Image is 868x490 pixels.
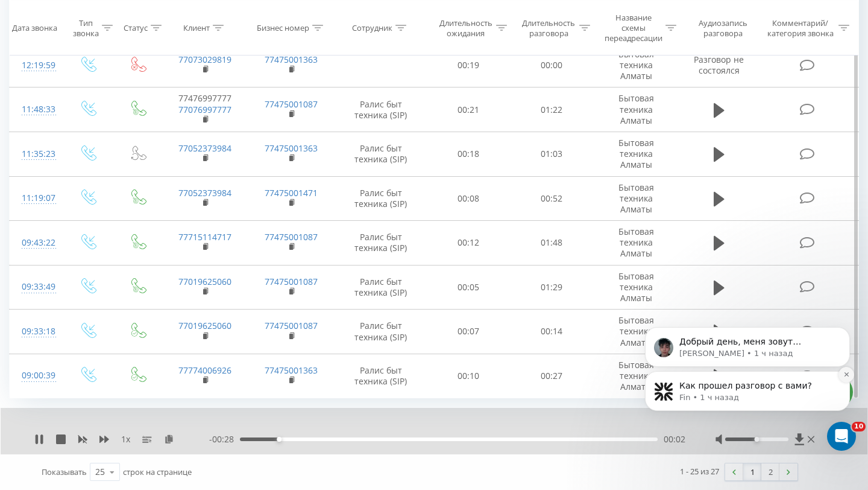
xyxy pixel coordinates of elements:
[510,265,593,310] td: 01:29
[265,320,318,331] a: 77475001087
[124,23,148,33] div: Статус
[265,187,318,199] a: 77475001471
[427,176,511,221] td: 00:08
[178,364,231,376] a: 77774006926
[18,94,223,133] div: message notification from Fin, 1 ч назад. Как прошел разговор с вами?
[680,465,719,477] div: 1 - 25 из 27
[183,23,210,33] div: Клиент
[761,463,779,480] a: 2
[257,23,309,33] div: Бизнес номер
[743,463,761,480] a: 1
[593,43,679,87] td: Бытовая техника Алматы
[510,43,593,87] td: 00:00
[427,87,511,132] td: 00:21
[178,231,231,243] a: 77715114717
[95,466,105,478] div: 25
[604,13,662,43] div: Название схемы переадресации
[593,132,679,176] td: Бытовая техника Алматы
[427,354,511,398] td: 00:10
[335,221,427,266] td: Ралис быт техника (SIP)
[162,87,248,132] td: 77476997777
[178,187,231,199] a: 77052373984
[510,132,593,176] td: 01:03
[765,17,835,38] div: Комментарий/категория звонка
[427,43,511,87] td: 00:19
[209,433,240,445] span: - 00:28
[694,54,744,76] span: Разговор не состоялся
[521,17,576,38] div: Длительность разговора
[335,87,427,132] td: Ралис быт техника (SIP)
[335,265,427,310] td: Ралис быт техника (SIP)
[265,276,318,287] a: 77475001087
[42,466,87,477] span: Показывать
[427,265,511,310] td: 00:05
[52,71,208,81] p: Message from Oleksandr, sent 1 ч назад
[265,142,318,154] a: 77475001363
[52,59,208,71] p: Добрый день, меня зовут [PERSON_NAME]! Подскажите, вы уже получили ответ от оператора, и он сообщ...
[438,17,494,38] div: Длительность ожидания
[265,364,318,376] a: 77475001363
[22,364,51,387] div: 09:00:39
[427,221,511,266] td: 00:12
[52,103,208,115] p: Как прошел разговор с вами?
[265,98,318,110] a: 77475001087
[352,23,392,33] div: Сотрудник
[22,54,51,77] div: 12:19:59
[510,354,593,398] td: 00:27
[627,278,868,457] iframe: Intercom notifications сообщение
[73,17,99,38] div: Тип звонка
[22,320,51,343] div: 09:33:18
[178,276,231,287] a: 77019625060
[22,186,51,210] div: 11:19:07
[27,60,46,80] img: Profile image for Oleksandr
[121,433,130,445] span: 1 x
[510,221,593,266] td: 01:48
[593,176,679,221] td: Бытовая техника Алматы
[852,422,866,431] span: 10
[22,98,51,121] div: 11:48:33
[690,17,756,38] div: Аудиозапись разговора
[510,87,593,132] td: 01:22
[593,87,679,132] td: Бытовая техника Алматы
[178,54,231,65] a: 77073029819
[27,104,46,124] img: Profile image for Fin
[335,132,427,176] td: Ралис быт техника (SIP)
[593,310,679,354] td: Бытовая техника Алматы
[827,422,856,451] iframe: Intercom live chat
[265,54,318,65] a: 77475001363
[178,142,231,154] a: 77052373984
[212,89,227,105] button: Dismiss notification
[22,142,51,166] div: 11:35:23
[12,23,57,33] div: Дата звонка
[427,310,511,354] td: 00:07
[178,320,231,331] a: 77019625060
[427,132,511,176] td: 00:18
[123,466,192,477] span: строк на странице
[335,176,427,221] td: Ралис быт техника (SIP)
[510,310,593,354] td: 00:14
[265,231,318,243] a: 77475001087
[178,104,231,115] a: 77076997777
[593,265,679,310] td: Бытовая техника Алматы
[277,437,281,442] div: Accessibility label
[22,231,51,255] div: 09:43:22
[335,310,427,354] td: Ралис быт техника (SIP)
[335,354,427,398] td: Ралис быт техника (SIP)
[593,221,679,266] td: Бытовая техника Алматы
[510,176,593,221] td: 00:52
[22,275,51,299] div: 09:33:49
[18,49,223,89] div: message notification from Oleksandr, 1 ч назад. Добрый день, меня зовут Александр! Подскажите, вы...
[593,354,679,398] td: Бытовая техника Алматы
[52,115,208,126] p: Message from Fin, sent 1 ч назад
